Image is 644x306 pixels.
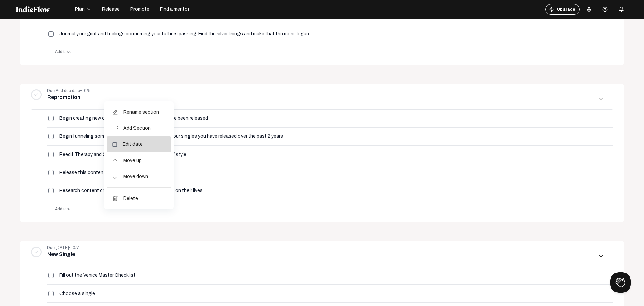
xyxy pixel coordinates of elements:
[123,152,142,169] span: Move up
[123,169,148,185] span: Move down
[123,190,138,207] span: Delete
[112,125,118,131] mat-icon: playlist_add
[123,136,143,152] span: Edit date
[123,120,151,136] span: Add Section
[112,174,118,180] mat-icon: arrow_downward
[123,104,159,120] span: Rename section
[112,109,118,115] mat-icon: edit
[112,158,118,164] mat-icon: arrow_upward
[610,272,631,293] iframe: Toggle Customer Support
[112,195,118,202] mat-icon: delete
